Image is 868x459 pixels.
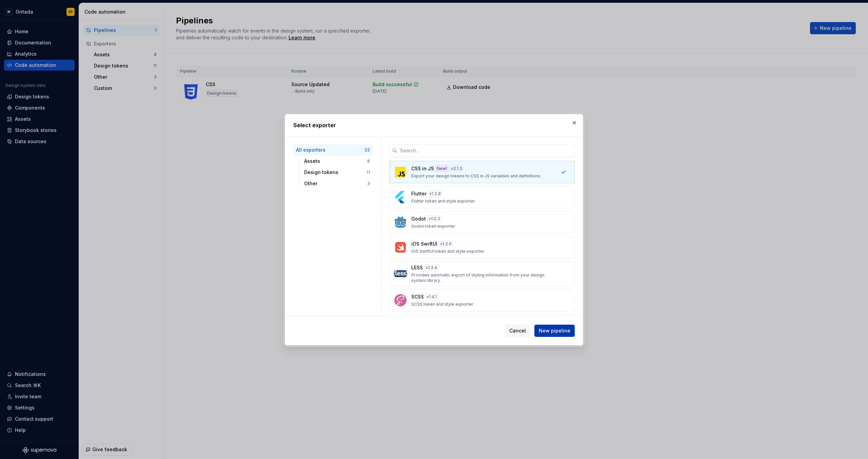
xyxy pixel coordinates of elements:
[411,293,424,300] p: SCSS
[411,190,427,197] p: Flutter
[301,156,373,167] button: Assets8
[301,178,373,189] button: Other3
[428,190,442,197] div: v 1.2.8
[397,145,575,157] input: Search...
[425,293,438,300] div: v 1.4.1
[301,167,373,178] button: Design tokens11
[411,241,437,247] p: iOS SwiftUI
[389,161,575,183] button: CSS in JSNew!v2.1.3Export your design tokens to CSS in JS variables and definitions.
[411,224,455,229] p: Godot token exporter
[389,211,575,233] button: Godotv1.0.3Godot token exporter
[304,169,367,176] div: Design tokens
[411,302,473,307] p: SCSS token and style exporter
[534,325,575,337] button: New pipeline
[539,327,570,334] span: New pipeline
[293,121,575,129] h2: Select exporter
[411,215,426,222] p: Godot
[439,241,453,247] div: v 1.2.6
[411,249,485,254] p: iOS SwiftUI token and style exporter
[364,147,370,153] div: 22
[411,173,541,179] p: Export your design tokens to CSS in JS variables and definitions.
[304,158,367,165] div: Assets
[367,170,370,175] div: 11
[304,180,367,187] div: Other
[411,264,423,271] p: LESS
[293,145,373,155] button: All exporters22
[411,272,549,283] p: Provides automatic export of styling information from your design system library.
[389,289,575,311] button: SCSSv1.4.1SCSS token and style exporter
[296,147,364,153] div: All exporters
[505,325,530,337] button: Cancel
[427,215,441,222] div: v 1.0.3
[389,261,575,286] button: LESSv1.3.4Provides automatic export of styling information from your design system library.
[389,314,575,337] button: Style DictionaryNew!v2.4.1Export your design tokens to Style Dictionary format.
[450,165,463,172] div: v 2.1.3
[411,165,434,172] p: CSS in JS
[424,264,438,271] div: v 1.3.4
[411,198,475,204] p: Flutter token and style exporter
[367,158,370,164] div: 8
[367,181,370,186] div: 3
[389,236,575,259] button: iOS SwiftUIv1.2.6iOS SwiftUI token and style exporter
[389,186,575,208] button: Flutterv1.2.8Flutter token and style exporter
[509,327,526,334] span: Cancel
[435,165,448,172] div: New!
